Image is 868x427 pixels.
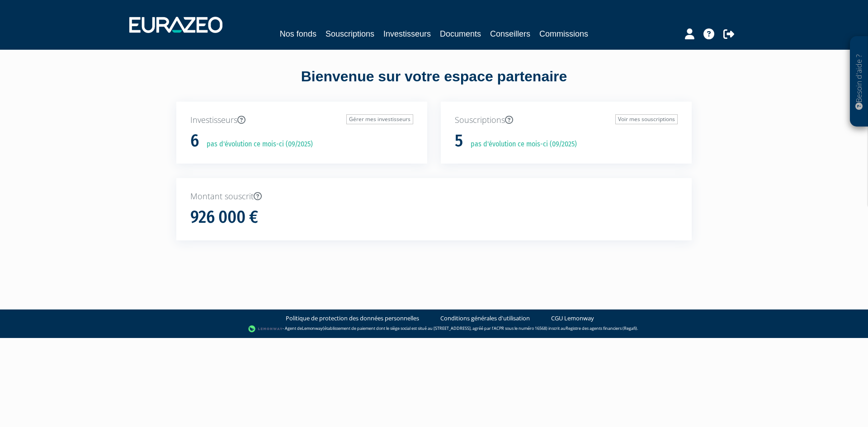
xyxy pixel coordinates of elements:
p: Besoin d'aide ? [854,41,864,122]
a: Conseillers [490,28,530,40]
h1: 926 000 € [190,208,258,227]
div: Bienvenue sur votre espace partenaire [170,66,698,102]
a: CGU Lemonway [551,314,594,323]
img: 1732889491-logotype_eurazeo_blanc_rvb.png [129,17,222,33]
a: Registre des agents financiers (Regafi) [566,325,637,331]
div: - Agent de (établissement de paiement dont le siège social est situé au [STREET_ADDRESS], agréé p... [9,324,859,333]
a: Investisseurs [383,28,431,40]
p: Souscriptions [455,114,678,126]
a: Documents [440,28,481,40]
p: pas d'évolution ce mois-ci (09/2025) [464,139,577,150]
a: Conditions générales d'utilisation [440,314,530,323]
a: Lemonway [302,325,323,331]
a: Nos fonds [280,28,316,40]
p: pas d'évolution ce mois-ci (09/2025) [200,139,313,150]
a: Souscriptions [325,28,374,40]
a: Voir mes souscriptions [615,114,678,124]
img: logo-lemonway.png [248,324,283,333]
p: Investisseurs [190,114,413,126]
a: Politique de protection des données personnelles [286,314,419,323]
h1: 5 [455,131,463,150]
a: Commissions [539,28,588,40]
a: Gérer mes investisseurs [346,114,413,124]
h1: 6 [190,131,199,150]
p: Montant souscrit [190,191,678,202]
